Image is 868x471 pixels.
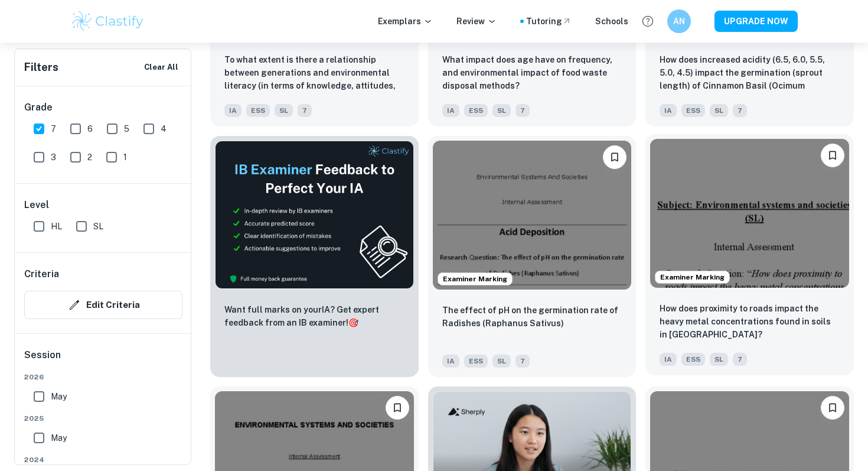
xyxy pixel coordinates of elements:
span: 7 [298,104,312,117]
span: IA [660,104,677,117]
button: Bookmark [821,144,844,167]
p: What impact does age have on frequency, and environmental impact of food waste disposal methods? [442,53,622,92]
p: Exemplars [378,15,433,28]
span: HL [51,220,62,233]
span: SL [710,104,728,117]
p: How does proximity to roads impact the heavy metal concentrations found in soils in Germany? [660,302,840,341]
span: ESS [246,104,270,117]
span: May [51,390,67,403]
span: 🎯 [348,318,358,327]
a: Schools [595,15,628,28]
span: May [51,431,67,444]
span: ESS [681,353,705,366]
button: Bookmark [603,145,626,169]
button: Edit Criteria [24,291,182,319]
a: Examiner MarkingBookmarkThe effect of pH on the germination rate of Radishes (Raphanus Sativus)IA... [428,136,637,377]
span: 7 [733,104,747,117]
span: Examiner Marking [438,274,512,284]
img: ESS IA example thumbnail: How does proximity to roads impact the h [650,139,849,288]
button: Clear All [141,59,181,76]
span: IA [660,353,677,366]
button: AN [667,9,691,33]
span: SL [275,104,293,117]
a: Tutoring [526,15,572,28]
h6: Criteria [24,267,59,281]
span: ESS [464,104,488,117]
span: 1 [123,151,127,164]
h6: Session [24,348,182,372]
button: UPGRADE NOW [714,11,798,32]
p: Review [456,15,497,28]
a: Examiner MarkingBookmarkHow does proximity to roads impact the heavy metal concentrations found i... [645,136,854,377]
span: ESS [681,104,705,117]
button: Bookmark [821,396,844,420]
p: Want full marks on your IA ? Get expert feedback from an IB examiner! [224,303,404,329]
button: Bookmark [386,396,409,420]
span: 2026 [24,372,182,382]
span: 6 [87,122,93,135]
img: Clastify logo [70,9,145,33]
h6: Grade [24,100,182,115]
span: 2024 [24,454,182,465]
span: SL [710,353,728,366]
span: 2025 [24,413,182,424]
img: Thumbnail [215,141,414,289]
p: How does increased acidity (6.5, 6.0, 5.5, 5.0, 4.5) impact the germination (sprout length) of Ci... [660,53,840,93]
span: ESS [464,355,488,368]
span: Examiner Marking [655,272,729,282]
span: IA [224,104,242,117]
span: 3 [51,151,56,164]
span: SL [93,220,103,233]
h6: Filters [24,59,58,76]
p: The effect of pH on the germination rate of Radishes (Raphanus Sativus) [442,304,622,330]
span: 7 [51,122,56,135]
p: To what extent is there a relationship between generations and environmental literacy (in terms o... [224,53,404,93]
span: 7 [733,353,747,366]
span: SL [492,104,511,117]
span: SL [492,355,511,368]
span: 7 [515,355,530,368]
button: Help and Feedback [638,11,658,31]
span: 5 [124,122,129,135]
span: 7 [515,104,530,117]
a: ThumbnailWant full marks on yourIA? Get expert feedback from an IB examiner! [210,136,419,377]
span: 2 [87,151,92,164]
h6: AN [673,15,686,28]
span: IA [442,104,459,117]
span: 4 [161,122,167,135]
h6: Level [24,198,182,212]
img: ESS IA example thumbnail: The effect of pH on the germination rate [433,141,632,290]
span: IA [442,355,459,368]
